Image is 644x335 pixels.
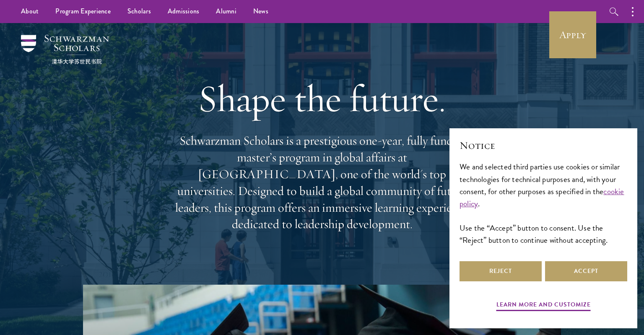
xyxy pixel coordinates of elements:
[545,261,627,281] button: Accept
[460,161,627,246] div: We and selected third parties use cookies or similar technologies for technical purposes and, wit...
[549,11,596,58] a: Apply
[460,185,624,210] a: cookie policy
[171,132,473,233] p: Schwarzman Scholars is a prestigious one-year, fully funded master’s program in global affairs at...
[171,75,473,122] h1: Shape the future.
[460,138,627,153] h2: Notice
[460,261,542,281] button: Reject
[21,35,109,64] img: Schwarzman Scholars
[496,299,591,312] button: Learn more and customize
